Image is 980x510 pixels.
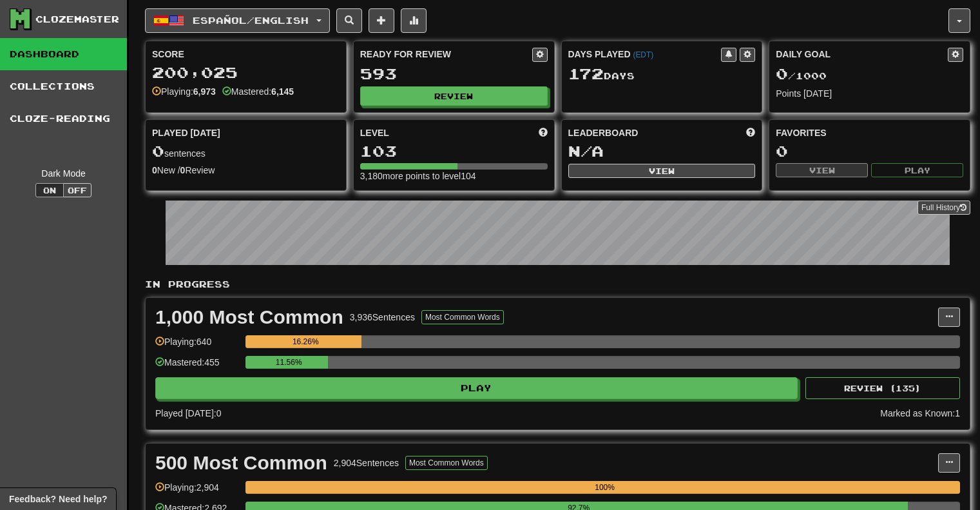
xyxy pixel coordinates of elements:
button: On [35,183,64,197]
span: Open feedback widget [9,493,107,505]
div: Mastered: [222,85,294,98]
div: Ready for Review [360,48,532,61]
p: In Progress [145,278,970,291]
span: 172 [568,64,604,83]
a: Full History [918,201,970,215]
div: New / Review [152,164,340,177]
div: 0 [776,143,963,159]
span: Español / English [193,15,309,26]
strong: 6,973 [193,86,216,97]
button: Add sentence to collection [369,8,394,33]
span: Level [360,126,389,139]
button: More stats [401,8,427,33]
span: / 1000 [776,70,827,81]
button: Off [63,183,91,197]
span: Played [DATE]: 0 [155,408,221,418]
div: Score [152,48,340,61]
div: sentences [152,143,340,160]
strong: 0 [180,165,186,175]
div: 2,904 Sentences [334,456,399,469]
div: 100% [249,481,960,494]
div: Points [DATE] [776,87,963,100]
button: View [568,164,756,178]
button: View [776,163,868,177]
button: Search sentences [336,8,362,33]
div: Playing: 2,904 [155,481,239,502]
span: This week in points, UTC [746,126,755,139]
button: Review (135) [805,377,960,399]
div: Marked as Known: 1 [880,407,960,420]
div: 3,936 Sentences [350,311,415,324]
span: 0 [776,64,788,83]
button: Español/English [145,8,330,33]
button: Review [360,86,548,106]
span: Score more points to level up [539,126,548,139]
div: 3,180 more points to level 104 [360,170,548,182]
div: Day s [568,66,756,83]
a: (EDT) [633,50,653,59]
button: Most Common Words [421,310,504,324]
div: 500 Most Common [155,453,327,473]
span: 0 [152,142,164,160]
strong: 6,145 [271,86,294,97]
div: Days Played [568,48,722,61]
span: Leaderboard [568,126,639,139]
strong: 0 [152,165,157,175]
div: Daily Goal [776,48,948,62]
button: Most Common Words [405,456,488,470]
div: Playing: [152,85,216,98]
div: 103 [360,143,548,159]
div: Clozemaster [35,13,119,26]
div: Dark Mode [10,167,117,180]
div: Playing: 640 [155,335,239,357]
button: Play [871,163,963,177]
div: 11.56% [249,356,328,369]
div: Favorites [776,126,963,139]
div: 16.26% [249,335,361,348]
div: Mastered: 455 [155,356,239,377]
span: N/A [568,142,604,160]
button: Play [155,377,798,399]
span: Played [DATE] [152,126,220,139]
div: 1,000 Most Common [155,308,343,327]
div: 593 [360,66,548,82]
div: 200,025 [152,64,340,81]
